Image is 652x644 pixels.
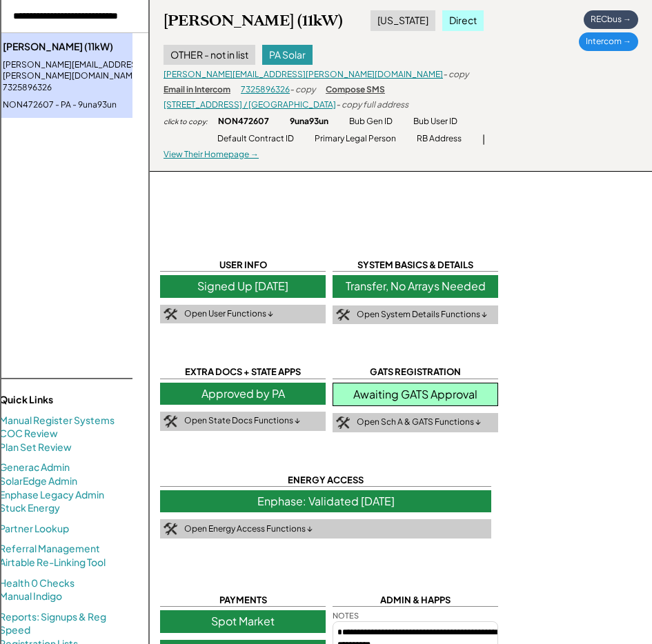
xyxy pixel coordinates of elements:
[357,416,481,428] div: Open Sch A & GATS Functions ↓
[262,45,313,66] div: PA Solar
[336,416,350,429] img: tool-icon.png
[315,133,396,145] div: Primary Legal Person
[442,10,484,31] div: Direct
[3,40,172,54] div: [PERSON_NAME] (11kW)
[164,117,208,126] div: click to copy:
[333,259,498,272] div: SYSTEM BASICS & DETAILS
[290,84,315,96] div: - copy
[371,10,435,31] div: [US_STATE]
[349,116,393,128] div: Bub Gen ID
[290,116,328,128] div: 9una93un
[333,610,359,621] div: NOTES
[184,523,313,535] div: Open Energy Access Functions ↓
[164,45,255,66] div: OTHER - not in list
[164,69,443,79] a: [PERSON_NAME][EMAIL_ADDRESS][PERSON_NAME][DOMAIN_NAME]
[336,309,350,321] img: tool-icon.png
[164,523,177,535] img: tool-icon.png
[333,383,498,406] div: Awaiting GATS Approval
[160,383,326,405] div: Approved by PA
[160,610,326,632] div: Spot Market
[217,133,294,145] div: Default Contract ID
[160,474,491,487] div: ENERGY ACCESS
[3,99,172,111] div: NON472607 - PA - 9una93un
[160,365,326,379] div: EXTRA DOCS + STATE APPS
[326,84,385,96] div: Compose SMS
[184,415,300,427] div: Open State Docs Functions ↓
[184,308,273,320] div: Open User Functions ↓
[336,99,408,111] div: - copy full address
[413,116,457,128] div: Bub User ID
[584,10,638,29] div: RECbus →
[241,84,290,94] a: 7325896326
[417,133,462,145] div: RB Address
[160,259,326,272] div: USER INFO
[333,594,498,607] div: ADMIN & HAPPS
[357,309,487,321] div: Open System Details Functions ↓
[160,594,326,607] div: PAYMENTS
[160,275,326,297] div: Signed Up [DATE]
[218,116,269,128] div: NON472607
[333,275,498,297] div: Transfer, No Arrays Needed
[164,149,259,161] div: View Their Homepage →
[333,365,498,379] div: GATS REGISTRATION
[443,69,468,81] div: - copy
[164,99,336,110] a: [STREET_ADDRESS] / [GEOGRAPHIC_DATA]
[164,308,177,321] img: tool-icon.png
[579,32,638,51] div: Intercom →
[3,59,172,94] div: [PERSON_NAME][EMAIL_ADDRESS][PERSON_NAME][DOMAIN_NAME] - 7325896326
[164,84,230,96] div: Email in Intercom
[164,11,343,30] div: [PERSON_NAME] (11kW)
[482,132,485,146] div: |
[160,490,491,512] div: Enphase: Validated [DATE]
[164,415,177,427] img: tool-icon.png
